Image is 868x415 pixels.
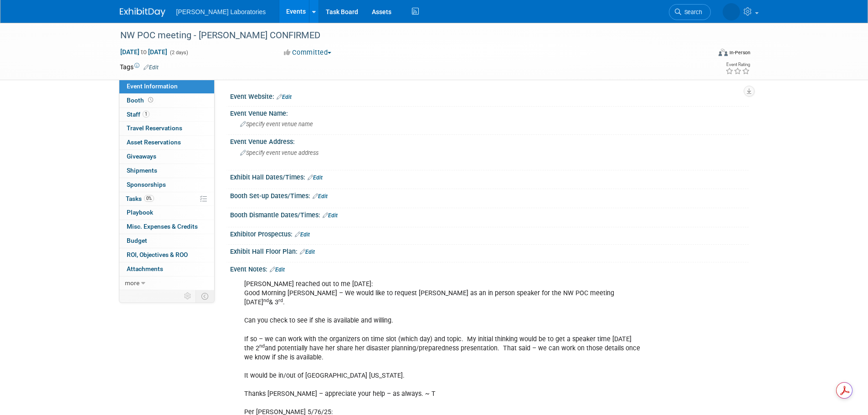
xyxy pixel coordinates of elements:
[127,237,147,244] span: Budget
[144,195,154,202] span: 0%
[127,124,182,132] span: Travel Reservations
[230,262,749,274] div: Event Notes:
[230,208,749,220] div: Booth Dismantle Dates/Times:
[125,279,139,287] span: more
[127,251,188,258] span: ROI, Objectives & ROO
[119,150,214,164] a: Giveaways
[719,49,728,56] img: Format-Inperson.png
[119,122,214,135] a: Travel Reservations
[119,178,214,192] a: Sponsorships
[725,62,750,67] div: Event Rating
[270,266,285,273] a: Edit
[308,174,323,181] a: Edit
[119,262,214,276] a: Attachments
[295,231,310,238] a: Edit
[144,64,159,71] a: Edit
[657,47,751,61] div: Event Format
[139,48,148,56] span: to
[127,209,153,216] span: Playbook
[127,153,156,160] span: Giveaways
[120,48,168,56] span: [DATE] [DATE]
[119,136,214,149] a: Asset Reservations
[120,8,165,17] img: ExhibitDay
[119,94,214,108] a: Booth
[240,149,318,156] span: Specify event venue address
[313,193,328,200] a: Edit
[195,290,214,302] td: Toggle Event Tabs
[119,80,214,93] a: Event Information
[278,297,283,303] sup: rd
[127,82,178,90] span: Event Information
[127,138,181,146] span: Asset Reservations
[126,195,154,202] span: Tasks
[119,206,214,220] a: Playbook
[230,189,749,201] div: Booth Set-up Dates/Times:
[281,48,335,57] button: Committed
[300,249,315,255] a: Edit
[240,121,313,128] span: Specify event venue name
[119,277,214,290] a: more
[119,234,214,248] a: Budget
[230,245,749,256] div: Exhibit Hall Floor Plan:
[127,167,157,174] span: Shipments
[657,9,678,15] span: Search
[644,4,686,20] a: Search
[180,290,196,302] td: Personalize Event Tab Strip
[119,220,214,234] a: Misc. Expenses & Credits
[230,135,749,146] div: Event Venue Address:
[230,107,749,118] div: Event Venue Name:
[120,62,159,72] td: Tags
[127,265,163,272] span: Attachments
[169,50,188,56] span: (2 days)
[119,192,214,206] a: Tasks0%
[230,90,749,102] div: Event Website:
[143,111,149,118] span: 1
[259,343,265,349] sup: nd
[729,49,750,56] div: In-Person
[127,223,198,230] span: Misc. Expenses & Credits
[698,5,740,15] img: Tisha Davis
[176,8,266,15] span: [PERSON_NAME] Laboratories
[117,27,697,44] div: NW POC meeting - [PERSON_NAME] CONFIRMED
[127,181,166,188] span: Sponsorships
[230,170,749,182] div: Exhibit Hall Dates/Times:
[119,248,214,262] a: ROI, Objectives & ROO
[263,297,269,303] sup: nd
[119,164,214,178] a: Shipments
[119,108,214,122] a: Staff1
[127,97,155,104] span: Booth
[230,227,749,239] div: Exhibitor Prospectus:
[277,94,292,100] a: Edit
[323,212,338,219] a: Edit
[146,97,155,103] span: Booth not reserved yet
[127,111,149,118] span: Staff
